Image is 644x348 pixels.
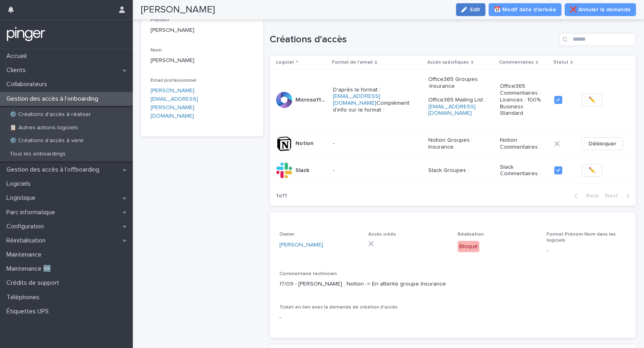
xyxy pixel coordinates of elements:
[428,76,493,124] p: Office365 Groupes :Insurance Office365 Mailing List :
[151,18,169,23] span: Prénom
[588,96,595,104] span: ✏️
[3,279,66,287] p: Crédits de support
[588,166,595,174] span: ✏️
[276,58,294,67] p: Logiciel
[141,4,215,16] h2: [PERSON_NAME]
[3,294,46,301] p: Téléphones
[270,34,557,46] h1: Créations d'accès
[427,58,469,67] p: Accès spécifiques
[588,140,616,148] span: Débloquer
[270,186,293,206] p: 1 of 1
[332,58,373,67] p: Format de l'email
[470,7,480,12] span: Edit
[458,241,479,253] div: Bloqué
[333,167,421,174] p: -
[3,251,48,259] p: Maintenance
[3,151,72,157] p: Tous les onboardings
[333,87,421,114] p: D'après le format : Complément d'info sur le format :
[6,26,45,42] img: mTgBEunGTSyRkCgitkcU
[565,3,636,16] button: ❌ Annuler la demande
[279,280,627,288] p: 17/09 - [PERSON_NAME] : Notion -> En attente groupe Insurance
[428,104,476,116] a: [EMAIL_ADDRESS][DOMAIN_NAME]
[368,232,396,237] span: Accès créés
[582,93,602,106] button: ✏️
[494,6,556,14] span: 📅 Modif date d'arrivée
[3,308,55,315] p: Étiquettes UPS
[547,246,626,255] p: -
[489,3,561,16] button: 📅 Modif date d'arrivée
[602,192,636,199] button: Next
[333,93,380,106] a: [EMAIL_ADDRESS][DOMAIN_NAME]
[279,313,627,322] p: -
[547,232,616,242] span: Format Prénom Nom dans les logiciels
[151,88,198,118] a: [PERSON_NAME][EMAIL_ADDRESS][PERSON_NAME][DOMAIN_NAME]
[3,223,50,230] p: Configuration
[3,209,62,216] p: Parc informatique
[500,164,548,178] p: Slack Commentaires :
[458,232,484,237] span: Réalisation
[151,78,196,83] span: Email professionnel
[270,130,636,157] tr: NotionNotion -Notion Groupes : InsuranceNotion Commentaires :Débloquer
[295,166,311,174] p: Slack
[270,157,636,184] tr: SlackSlack -Slack Groupes :Slack Commentaires :✏️
[500,137,548,151] p: Notion Commentaires :
[3,81,54,88] p: Collaborateurs
[559,33,636,46] input: Search
[3,137,91,144] p: ⚙️ Créations d'accès à venir
[295,95,328,104] p: Microsoft Office365
[553,58,568,67] p: Statut
[3,111,97,118] p: ⚙️ Créations d'accès à réaliser
[456,3,485,16] button: Edit
[279,241,323,249] a: [PERSON_NAME]
[270,70,636,130] tr: Microsoft Office365Microsoft Office365 D'après le format :[EMAIL_ADDRESS][DOMAIN_NAME]Complément ...
[3,180,37,188] p: Logiciels
[279,232,295,237] span: Owner
[279,305,398,310] span: Ticket en lien avec la demande de création d'accès
[568,192,602,199] button: Back
[581,193,599,199] span: Back
[3,124,85,131] p: 📋 Autres actions logiciels
[605,193,623,199] span: Next
[3,237,52,244] p: Réinitialisation
[333,140,421,147] p: -
[3,166,106,174] p: Gestion des accès à l’offboarding
[500,83,548,117] p: Office365 Commentaires : Licences : 100% Business Standard
[582,137,623,150] button: Débloquer
[428,167,493,174] p: Slack Groupes :
[3,95,105,103] p: Gestion des accès à l’onboarding
[499,58,534,67] p: Commentaires
[3,66,32,74] p: Clients
[279,271,337,276] span: Commentaire technicien
[151,56,254,65] p: [PERSON_NAME]
[151,48,162,53] span: Nom
[570,6,631,14] span: ❌ Annuler la demande
[428,137,493,151] p: Notion Groupes : Insurance
[151,26,254,35] p: [PERSON_NAME]
[3,52,33,60] p: Accueil
[295,139,315,147] p: Notion
[3,194,42,202] p: Logistique
[3,265,58,273] p: Maintenance 🆕
[582,164,602,177] button: ✏️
